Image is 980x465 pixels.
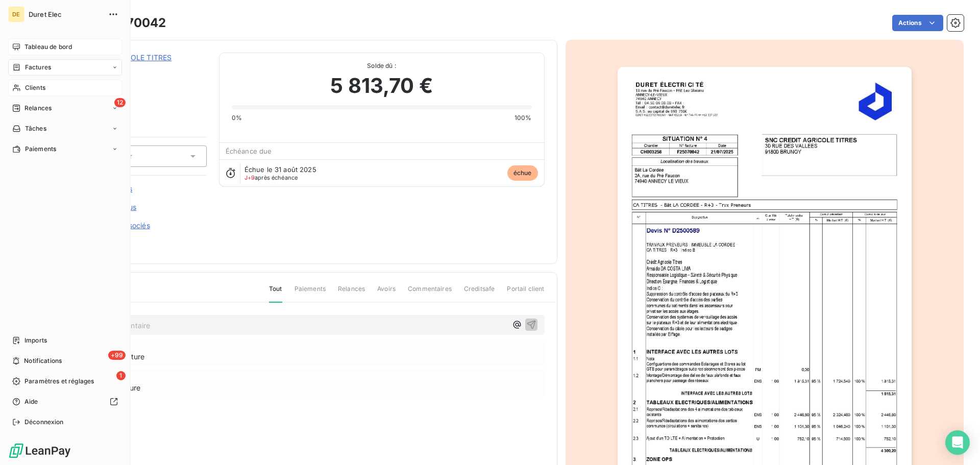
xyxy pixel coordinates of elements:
[244,165,316,174] span: Échue le 31 août 2025
[114,98,126,107] span: 12
[108,351,126,360] span: +99
[338,284,365,302] span: Relances
[295,284,326,302] span: Paiements
[226,147,272,155] span: Échéance due
[25,63,51,72] span: Factures
[24,336,47,345] span: Imports
[244,174,255,181] span: J+9
[244,175,298,181] span: après échéance
[232,61,532,70] span: Solde dû :
[330,70,433,101] span: 5 813,70 €
[514,113,532,123] span: 100%
[24,377,94,386] span: Paramètres et réglages
[25,124,46,133] span: Tâches
[408,284,452,302] span: Commentaires
[269,284,282,303] span: Tout
[24,42,72,52] span: Tableau de bord
[945,430,970,455] div: Open Intercom Messenger
[116,371,126,380] span: 1
[8,443,71,459] img: Logo LeanPay
[24,397,38,406] span: Aide
[24,418,64,427] span: Déconnexion
[464,284,495,302] span: Creditsafe
[892,15,943,31] button: Actions
[377,284,396,302] span: Avoirs
[95,14,166,32] h3: F25070042
[25,144,56,154] span: Paiements
[80,65,207,73] span: 9CATITRES
[507,165,538,181] span: échue
[507,284,544,302] span: Portail client
[232,113,242,123] span: 0%
[24,104,52,113] span: Relances
[29,10,102,18] span: Duret Elec
[25,83,45,92] span: Clients
[8,394,122,410] a: Aide
[8,6,24,22] div: DE
[24,356,62,365] span: Notifications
